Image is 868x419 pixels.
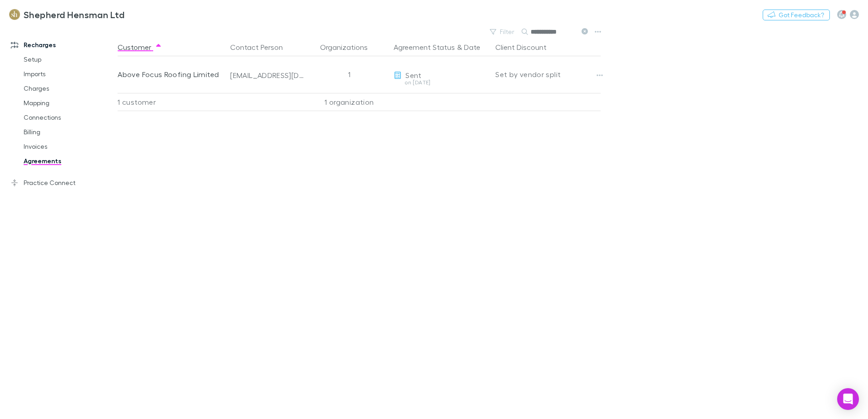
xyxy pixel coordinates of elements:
a: Charges [15,81,123,96]
a: Recharges [2,38,123,52]
div: on [DATE] [394,80,488,85]
a: Invoices [15,139,123,154]
a: Imports [15,67,123,81]
button: Customer [118,38,162,56]
a: Agreements [15,154,123,168]
div: [EMAIL_ADDRESS][DOMAIN_NAME] [230,71,305,80]
a: Shepherd Hensman Ltd [4,4,130,25]
a: Setup [15,52,123,67]
button: Contact Person [230,38,294,56]
div: Set by vendor split [495,56,601,93]
div: & [394,38,488,56]
button: Filter [485,26,520,37]
div: 1 [308,56,390,93]
div: Above Focus Roofing Limited [118,56,223,93]
button: Got Feedback? [763,10,830,20]
img: Shepherd Hensman Ltd's Logo [9,9,20,20]
button: Agreement Status [394,38,455,56]
button: Client Discount [495,38,557,56]
a: Mapping [15,96,123,110]
div: 1 organization [308,93,390,111]
div: Open Intercom Messenger [837,388,859,410]
a: Billing [15,125,123,139]
button: Date [464,38,480,56]
div: 1 customer [118,93,227,111]
button: Organizations [320,38,379,56]
a: Connections [15,110,123,125]
span: Sent [405,71,421,79]
a: Practice Connect [2,175,123,190]
h3: Shepherd Hensman Ltd [24,9,124,20]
